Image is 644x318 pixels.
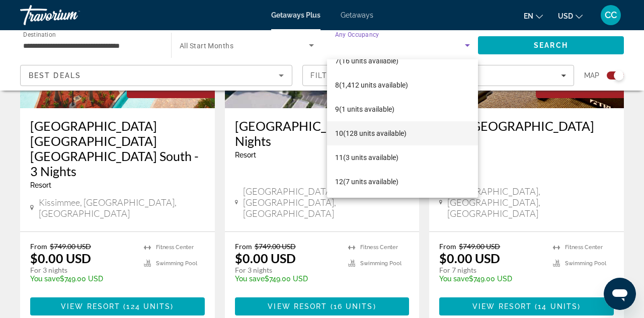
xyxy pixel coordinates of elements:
[335,127,407,139] span: 10 (128 units available)
[335,151,398,164] span: 11 (3 units available)
[604,278,636,310] iframe: Button to launch messaging window
[335,103,394,115] span: 9 (1 units available)
[335,55,398,67] span: 7 (16 units available)
[335,176,398,188] span: 12 (7 units available)
[335,79,408,91] span: 8 (1,412 units available)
